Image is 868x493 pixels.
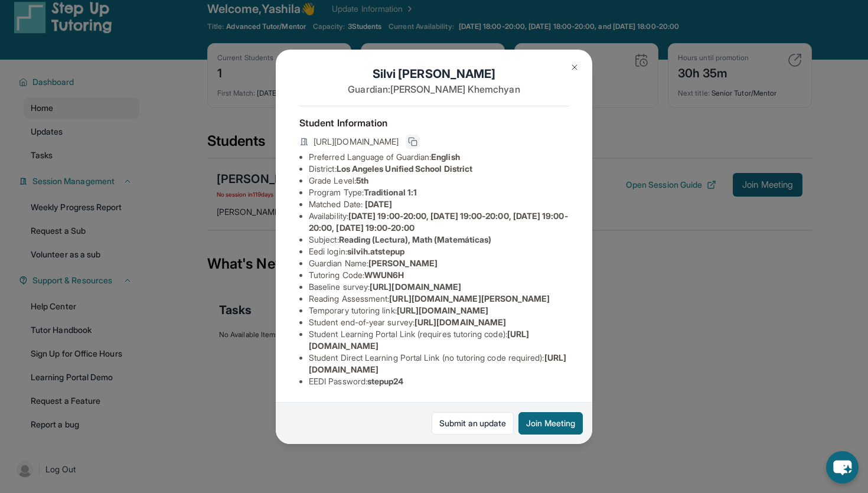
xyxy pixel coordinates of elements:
li: Student Direct Learning Portal Link (no tutoring code required) : [309,352,569,376]
li: Student Learning Portal Link (requires tutoring code) : [309,328,569,352]
span: Reading (Lectura), Math (Matemáticas) [339,234,492,244]
span: [PERSON_NAME] [368,258,438,268]
li: EEDI Password : [309,376,569,387]
li: Reading Assessment : [309,293,569,305]
li: Matched Date: [309,198,569,210]
li: Tutoring Code : [309,269,569,281]
span: Traditional 1:1 [364,187,417,197]
span: [DATE] 19:00-20:00, [DATE] 19:00-20:00, [DATE] 19:00-20:00, [DATE] 19:00-20:00 [309,211,568,233]
span: Los Angeles Unified School District [337,164,472,174]
span: [URL][DOMAIN_NAME] [314,136,399,148]
li: Subject : [309,234,569,246]
button: Join Meeting [518,412,583,435]
span: silvih.atstepup [347,246,404,256]
span: [URL][DOMAIN_NAME] [415,317,506,327]
button: chat-button [826,451,859,484]
li: District: [309,163,569,175]
li: Grade Level: [309,175,569,187]
li: Guardian Name : [309,257,569,269]
li: Baseline survey : [309,281,569,293]
img: Close Icon [570,63,579,72]
li: Availability: [309,210,569,234]
p: Guardian: [PERSON_NAME] Khemchyan [299,82,569,96]
li: Program Type: [309,187,569,198]
li: Eedi login : [309,246,569,257]
li: Preferred Language of Guardian: [309,151,569,163]
span: [URL][DOMAIN_NAME][PERSON_NAME] [389,293,550,303]
span: [DATE] [365,199,392,209]
span: WWUN6H [364,270,404,280]
li: Temporary tutoring link : [309,305,569,316]
span: [URL][DOMAIN_NAME] [397,305,488,315]
button: Copy link [406,135,420,149]
h1: Silvi [PERSON_NAME] [299,66,569,82]
span: English [431,152,460,162]
span: [URL][DOMAIN_NAME] [370,282,461,292]
a: Submit an update [432,412,514,435]
h4: Student Information [299,116,569,130]
span: stepup24 [367,376,404,386]
li: Student end-of-year survey : [309,316,569,328]
span: 5th [356,175,368,185]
